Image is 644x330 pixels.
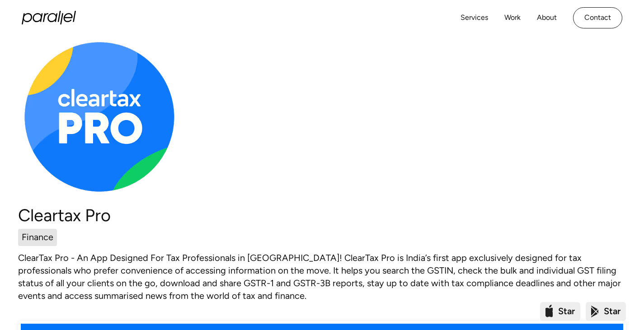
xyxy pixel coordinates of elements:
[504,11,521,24] a: Work
[18,251,626,302] p: ClearTax Pro - An App Designed For Tax Professionals in [GEOGRAPHIC_DATA]! ClearTax Pro is India’...
[461,11,488,24] a: Services
[18,205,626,225] h1: Cleartax Pro
[573,7,622,28] a: Contact
[18,229,57,246] a: Finance
[558,305,575,318] div: Star
[22,11,76,24] a: home
[22,231,53,244] div: Finance
[537,11,557,24] a: About
[604,305,620,318] div: Star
